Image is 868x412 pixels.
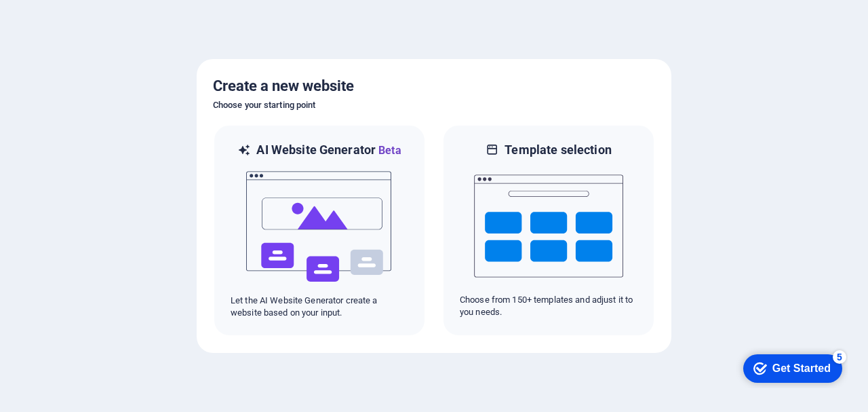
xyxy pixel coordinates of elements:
div: Get Started [37,15,95,27]
span: Beta [376,144,401,157]
div: 5 [97,3,111,16]
p: Choose from 150+ templates and adjust it to you needs. [460,294,637,318]
h6: Template selection [505,142,611,158]
img: ai [245,159,394,295]
p: Let the AI Website Generator create a website based on your input. [231,295,408,319]
h6: AI Website Generator [256,142,401,159]
div: Get Started 5 items remaining, 0% complete [7,7,106,35]
h5: Create a new website [213,75,655,97]
div: Template selectionChoose from 150+ templates and adjust it to you needs. [442,124,655,337]
h6: Choose your starting point [213,97,655,113]
div: AI Website GeneratorBetaaiLet the AI Website Generator create a website based on your input. [213,124,426,337]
